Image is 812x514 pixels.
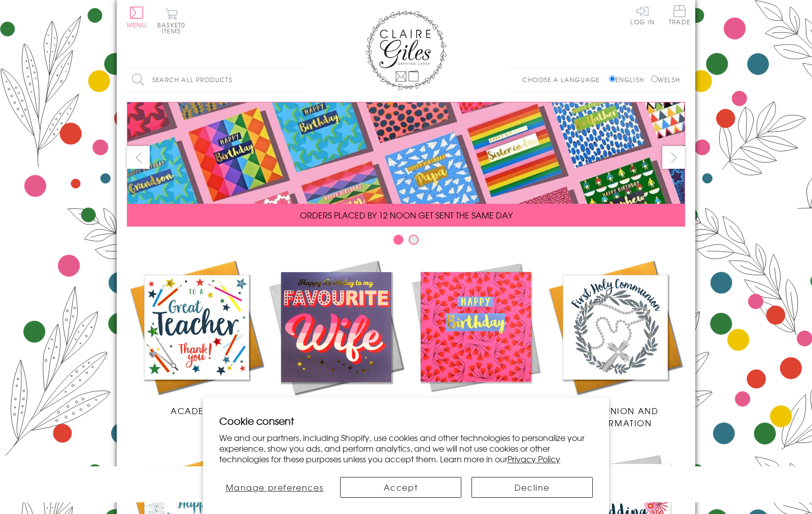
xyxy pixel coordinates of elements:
a: Academic [127,258,266,417]
a: Communion and Confirmation [546,258,685,429]
p: Choose a language: [522,75,607,84]
button: next [662,146,685,169]
a: Trade [669,5,690,27]
a: New Releases [266,258,406,417]
span: ORDERS PLACED BY 12 NOON GET SENT THE SAME DAY [300,209,513,221]
a: Log In [630,5,655,25]
span: Manage preferences [226,481,324,493]
span: Trade [669,5,690,25]
input: Search all products [127,68,304,91]
button: Carousel Page 2 [409,235,419,245]
button: Decline [471,477,593,498]
p: We and our partners, including Shopify, use cookies and other technologies to personalize your ex... [219,432,593,464]
h2: Cookie consent [219,414,593,428]
input: English [609,76,616,82]
img: Claire Giles Greetings Cards [365,10,447,90]
button: Menu [127,7,147,28]
input: Search [294,68,304,91]
span: Menu [127,20,147,29]
button: Carousel Page 1 (Current Slide) [393,235,403,245]
button: Basket0 items [157,8,185,34]
span: 0 items [162,20,185,35]
button: prev [127,146,150,169]
label: English [609,75,649,84]
span: Academic [171,405,223,417]
span: Communion and Confirmation [572,405,659,429]
button: Accept [340,477,461,498]
label: Welsh [651,75,680,84]
input: Welsh [651,76,658,82]
button: Manage preferences [219,477,330,498]
div: Carousel Pagination [127,234,685,250]
a: Birthdays [406,258,546,417]
a: Privacy Policy [507,453,560,465]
